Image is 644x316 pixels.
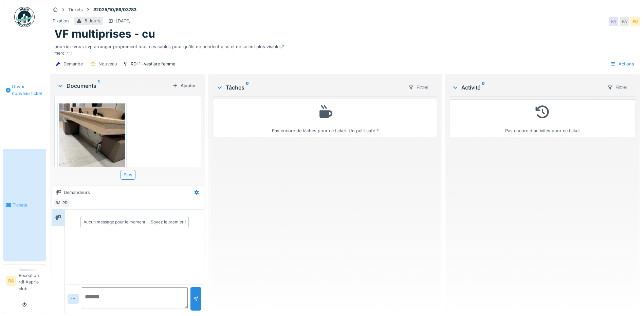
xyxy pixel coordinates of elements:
div: Activité [452,83,602,92]
div: [DATE] [116,18,131,24]
li: Reception rdi Aspria club [19,267,43,295]
div: RA [53,198,63,208]
div: Tâches [216,83,403,92]
a: Ouvrir nouveau ticket [3,31,46,149]
span: Tickets [13,202,43,208]
li: RA [6,276,16,286]
sup: 0 [482,83,485,92]
sup: 0 [246,83,249,92]
div: PD [630,17,640,26]
span: Ouvrir nouveau ticket [12,83,43,96]
div: Demandeur [19,267,43,272]
div: Pas encore de tâches pour ce ticket. Un petit café ? [218,102,433,134]
div: RA [609,17,618,26]
div: Filtrer [604,82,630,92]
div: RDI 1 -vestiare femme [131,61,175,67]
div: Tickets [68,6,83,13]
strong: #2025/10/66/03783 [91,6,139,13]
div: PD [60,198,70,208]
div: Ajouter [170,81,199,90]
div: Aucun message pour le moment … Soyez le premier ! [84,219,186,225]
div: Demande [63,61,83,67]
div: Plus [121,170,135,180]
div: Documents [57,82,170,90]
h1: VF multiprises - cu [54,27,155,40]
sup: 1 [98,82,99,90]
div: pourriez-vous svp arranger proprement tous ces cables pour qu'ils ne pendent plus et ne soient pl... [54,41,636,56]
a: Tickets [3,149,46,261]
div: Nouveau [98,61,117,67]
div: Filtrer [405,82,431,92]
div: Pas encore d'activités pour ce ticket [454,102,631,134]
a: RA DemandeurReception rdi Aspria club [6,267,43,296]
div: RA [620,17,629,26]
img: Badge_color-CXgf-gQk.svg [14,7,35,27]
img: z3cws18al5i248840hpq5hrhkskc [59,103,125,191]
div: Demandeurs [64,189,90,196]
div: Fixation [53,18,69,24]
div: Actions [607,59,637,69]
div: 5 Jours [85,18,100,24]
